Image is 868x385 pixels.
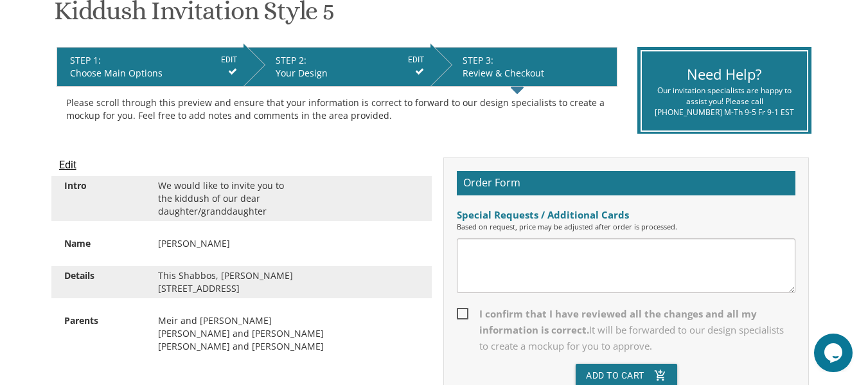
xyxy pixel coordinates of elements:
[463,67,610,80] div: Review & Checkout
[55,269,148,282] div: Details
[463,54,610,67] div: STEP 3:
[276,54,424,67] div: STEP 2:
[408,54,424,66] input: EDIT
[457,306,795,354] span: I confirm that I have reviewed all the changes and all my information is correct.
[276,67,424,80] div: Your Design
[70,67,237,80] div: Choose Main Options
[55,237,148,250] div: Name
[55,314,148,327] div: Parents
[814,334,855,372] iframe: chat widget
[55,179,148,192] div: Intro
[479,323,784,352] span: It will be forwarded to our design specialists to create a mockup for you to approve.
[457,208,795,222] div: Special Requests / Additional Cards
[148,179,429,218] div: We would like to invite you to the kiddush of our dear daughter/granddaughter
[651,85,797,118] div: Our invitation specialists are happy to assist you! Please call [PHONE_NUMBER] M-Th 9-5 Fr 9-1 EST
[457,222,795,232] div: Based on request, price may be adjusted after order is processed.
[66,96,608,122] div: Please scroll through this preview and ensure that your information is correct to forward to our ...
[148,237,429,250] div: [PERSON_NAME]
[148,314,429,353] div: Meir and [PERSON_NAME] [PERSON_NAME] and [PERSON_NAME] [PERSON_NAME] and [PERSON_NAME]
[651,64,797,84] div: Need Help?
[59,157,76,173] input: Edit
[70,54,237,67] div: STEP 1:
[457,171,795,195] h2: Order Form
[221,54,237,66] input: EDIT
[148,269,429,295] div: This Shabbos, [PERSON_NAME] [STREET_ADDRESS]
